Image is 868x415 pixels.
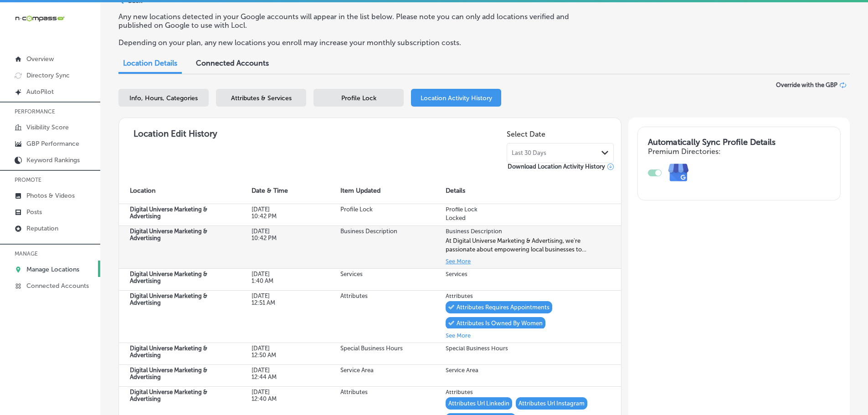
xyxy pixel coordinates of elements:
[457,320,543,327] p: Attributes Is Owned By Women
[130,389,209,402] strong: Digital Universe Marketing & Advertising
[776,82,837,88] span: Override with the GBP
[446,206,591,213] h5: Profile Lock
[340,271,413,277] p: Services
[130,271,209,284] strong: Digital Universe Marketing & Advertising
[26,225,58,232] p: Reputation
[446,389,591,395] h5: Attributes
[130,345,209,359] strong: Digital Universe Marketing & Advertising
[252,271,310,277] p: Sep 09, 2025
[340,389,413,395] p: Attributes
[26,72,70,79] p: Directory Sync
[421,94,492,102] span: Location Activity History
[130,271,217,284] p: Digital Universe Marketing & Advertising
[130,206,209,220] strong: Digital Universe Marketing & Advertising
[519,400,585,407] p: Attributes Url Instagram
[341,94,376,102] span: Profile Lock
[129,94,198,102] span: Info, Hours, Categories
[252,213,310,220] p: 10:42 PM
[26,282,89,290] p: Connected Accounts
[130,206,217,220] p: Digital Universe Marketing & Advertising
[252,389,310,395] p: Sep 09, 2025
[26,156,80,164] p: Keyword Rankings
[26,123,69,131] p: Visibility Score
[231,94,292,102] span: Attributes & Services
[118,12,594,30] p: Any new locations detected in your Google accounts will appear in the list below. Please note you...
[252,228,310,235] p: Sep 09, 2025
[252,292,310,299] p: Sep 09, 2025
[446,271,591,277] h5: Services
[435,178,621,204] th: Details
[26,192,75,200] p: Photos & Videos
[130,367,217,380] p: Digital Universe Marketing & Advertising
[446,292,591,299] h5: Attributes
[662,156,696,190] img: e7ababfa220611ac49bdb491a11684a6.png
[648,147,830,156] h4: Premium Directories:
[446,345,591,352] h5: Special Business Hours
[340,228,413,235] p: Business Description
[118,38,594,47] p: Depending on your plan, any new locations you enroll may increase your monthly subscription costs.
[252,367,310,374] p: Sep 09, 2025
[340,345,413,352] p: Special Business Hours
[446,236,591,254] div: At Digital Universe Marketing & Advertising, we're passionate about empowering local businesses t...
[130,367,209,380] strong: Digital Universe Marketing & Advertising
[252,374,310,380] p: 12:44 AM
[119,178,241,204] th: Location
[241,178,329,204] th: Date & Time
[123,59,177,67] span: Location Details
[446,228,591,235] h5: Business Description
[126,128,217,139] h3: Location Edit History
[252,206,310,213] p: Sep 09, 2025
[26,208,42,216] p: Posts
[329,178,435,204] th: Item Updated
[340,206,413,213] p: Profile Lock
[26,55,54,63] p: Overview
[130,292,217,306] p: Digital Universe Marketing & Advertising
[130,228,209,241] strong: Digital Universe Marketing & Advertising
[507,130,545,138] label: Select Date
[340,367,413,374] p: Service Area
[26,266,79,273] p: Manage Locations
[446,367,591,374] h5: Service Area
[26,140,79,148] p: GBP Performance
[130,292,209,306] strong: Digital Universe Marketing & Advertising
[446,256,471,266] button: See More
[130,228,217,241] p: Digital Universe Marketing & Advertising
[446,330,471,341] button: See More
[130,389,217,402] p: Digital Universe Marketing & Advertising
[252,352,310,359] p: 12:50 AM
[508,163,605,170] span: Download Location Activity History
[252,299,310,306] p: 12:51 AM
[252,345,310,352] p: Sep 09, 2025
[457,304,550,311] p: Attributes Requires Appointments
[448,400,509,407] p: Attributes Url Linkedin
[130,345,217,359] p: Digital Universe Marketing & Advertising
[252,395,310,402] p: 12:40 AM
[252,277,310,284] p: 1:40 AM
[446,215,466,221] p: Locked
[648,137,830,147] h3: Automatically Sync Profile Details
[340,292,413,299] p: Attributes
[512,149,546,157] span: Last 30 Days
[196,59,269,67] span: Connected Accounts
[252,235,310,241] p: 10:42 PM
[26,88,54,96] p: AutoPilot
[15,14,65,23] img: 660ab0bf-5cc7-4cb8-ba1c-48b5ae0f18e60NCTV_CLogo_TV_Black_-500x88.png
